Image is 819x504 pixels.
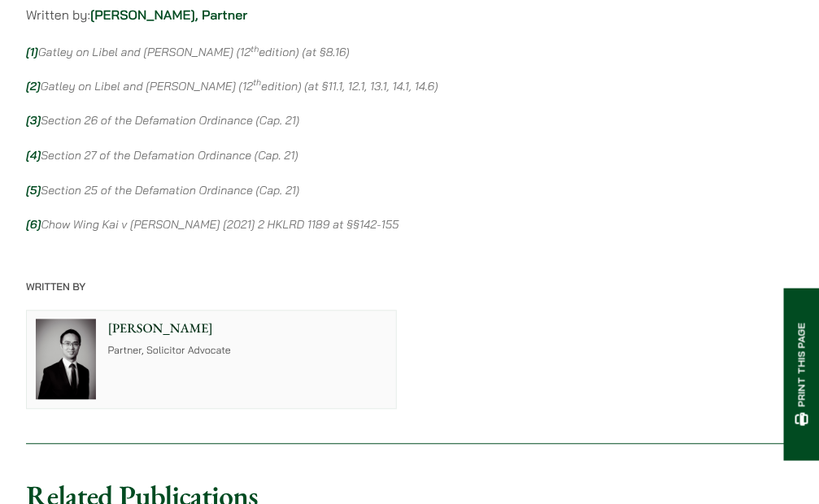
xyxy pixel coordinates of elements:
sup: th [253,77,261,89]
a: [5] [26,184,41,198]
a: [4] [26,149,41,163]
em: Gatley on Libel and [PERSON_NAME] (12 edition) (at §8.16) [38,45,350,59]
a: [PERSON_NAME], Partner [90,7,247,23]
a: [6] [26,218,41,232]
p: Written By [26,282,793,295]
em: Section 27 of the Defamation Ordinance (Cap. 21) [41,149,298,163]
p: [PERSON_NAME] [108,319,388,339]
a: [1] [26,45,38,59]
a: [PERSON_NAME] Partner, Solicitor Advocate [26,311,397,410]
a: [2] [26,80,41,94]
em: Section 25 of the Defamation Ordinance (Cap. 21) [41,184,299,198]
em: Chow Wing Kai v [PERSON_NAME] [2021] 2 HKLRD 1189 at §§142-155 [41,218,399,232]
a: [3] [26,114,41,128]
p: Partner, Solicitor Advocate [108,345,388,360]
p: Written by: [26,5,793,24]
sup: th [250,43,259,54]
em: Gatley on Libel and [PERSON_NAME] (12 edition) (at §11.1, 12.1, 13.1, 14.1, 14.6) [41,80,438,94]
em: Section 26 of the Defamation Ordinance (Cap. 21) [41,114,299,128]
